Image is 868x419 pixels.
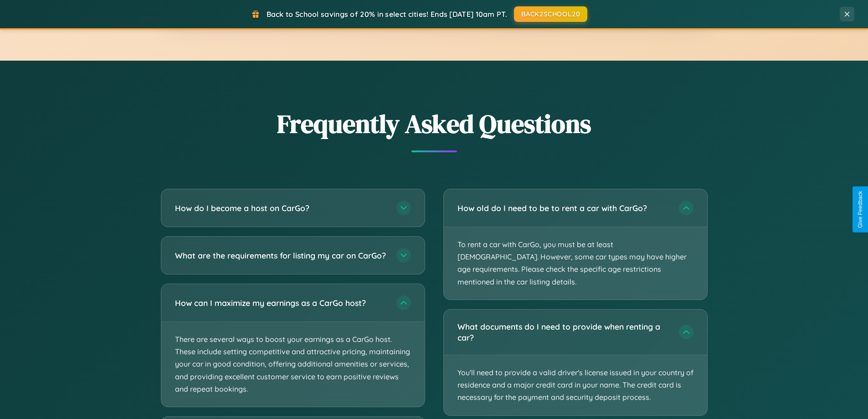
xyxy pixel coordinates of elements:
h3: How can I maximize my earnings as a CarGo host? [175,297,387,309]
span: Back to School savings of 20% in select cities! Ends [DATE] 10am PT. [267,10,507,19]
h3: How old do I need to be to rent a car with CarGo? [457,202,670,214]
div: Give Feedback [857,191,863,228]
button: BACK2SCHOOL20 [514,6,587,22]
p: There are several ways to boost your earnings as a CarGo host. These include setting competitive ... [161,322,425,407]
h3: How do I become a host on CarGo? [175,202,387,214]
h2: Frequently Asked Questions [161,106,708,141]
h3: What are the requirements for listing my car on CarGo? [175,250,387,261]
p: You'll need to provide a valid driver's license issued in your country of residence and a major c... [444,355,707,415]
h3: What documents do I need to provide when renting a car? [457,321,670,343]
p: To rent a car with CarGo, you must be at least [DEMOGRAPHIC_DATA]. However, some car types may ha... [444,227,707,300]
